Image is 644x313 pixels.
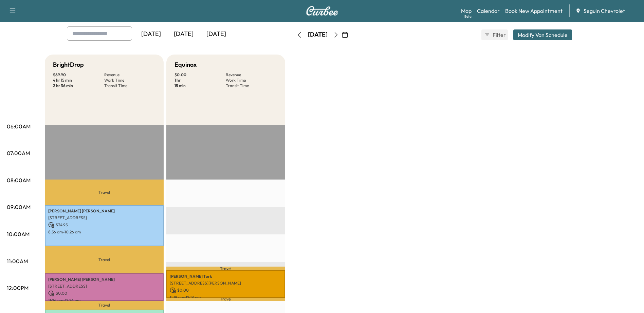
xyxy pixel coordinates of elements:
[7,284,29,292] p: 12:00PM
[170,287,282,293] p: $ 0.00
[45,246,164,274] p: Travel
[53,60,84,69] h5: BrightDrop
[48,298,160,303] p: 11:26 am - 12:26 pm
[48,208,160,214] p: [PERSON_NAME] [PERSON_NAME]
[48,277,160,282] p: [PERSON_NAME] [PERSON_NAME]
[48,290,160,296] p: $ 0.00
[135,26,167,42] div: [DATE]
[53,83,104,88] p: 2 hr 36 min
[226,72,277,78] p: Revenue
[7,203,31,211] p: 09:00AM
[7,257,28,265] p: 11:00AM
[166,267,285,270] p: Travel
[584,7,625,15] span: Seguin Chevrolet
[45,301,164,310] p: Travel
[464,14,472,19] div: Beta
[48,229,160,235] p: 8:56 am - 10:26 am
[53,72,104,78] p: $ 69.90
[505,7,563,15] a: Book New Appointment
[53,78,104,83] p: 4 hr 15 min
[477,7,500,15] a: Calendar
[7,122,31,130] p: 06:00AM
[174,83,226,88] p: 15 min
[7,176,31,184] p: 08:00AM
[174,72,226,78] p: $ 0.00
[48,215,160,221] p: [STREET_ADDRESS]
[493,31,505,39] span: Filter
[166,298,285,301] p: Travel
[104,78,155,83] p: Work Time
[513,29,572,40] button: Modify Van Schedule
[174,78,226,83] p: 1 hr
[7,230,30,238] p: 10:00AM
[481,29,508,40] button: Filter
[104,72,155,78] p: Revenue
[170,280,282,286] p: [STREET_ADDRESS][PERSON_NAME]
[48,222,160,228] p: $ 34.95
[226,78,277,83] p: Work Time
[174,60,197,69] h5: Equinox
[7,149,30,157] p: 07:00AM
[170,295,282,300] p: 11:19 am - 12:19 pm
[308,30,328,39] div: [DATE]
[104,83,155,88] p: Transit Time
[306,6,338,16] img: Curbee Logo
[45,180,164,205] p: Travel
[200,26,233,42] div: [DATE]
[226,83,277,88] p: Transit Time
[170,274,282,279] p: [PERSON_NAME] Tork
[461,7,472,15] a: MapBeta
[167,26,200,42] div: [DATE]
[48,284,160,289] p: [STREET_ADDRESS]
